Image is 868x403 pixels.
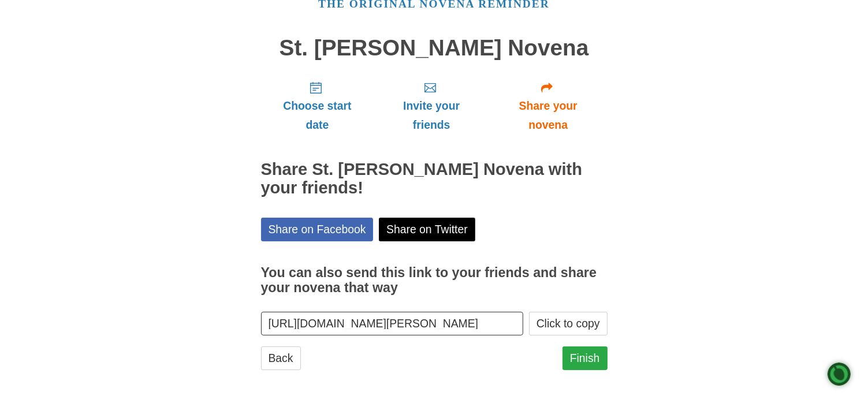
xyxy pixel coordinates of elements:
[385,96,477,135] span: Invite your friends
[261,161,608,197] h2: Share St. [PERSON_NAME] Novena with your friends!
[489,72,608,140] a: Share your novena
[374,72,489,140] a: Invite your friends
[562,346,608,370] a: Finish
[273,96,363,135] span: Choose start date
[261,36,608,61] h1: St. [PERSON_NAME] Novena
[529,312,608,335] button: Click to copy
[261,346,301,370] a: Back
[261,218,374,241] a: Share on Facebook
[261,266,608,295] h3: You can also send this link to your friends and share your novena that way
[379,218,475,241] a: Share on Twitter
[501,96,596,135] span: Share your novena
[261,72,374,140] a: Choose start date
